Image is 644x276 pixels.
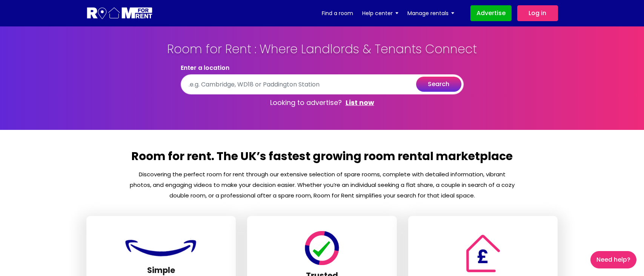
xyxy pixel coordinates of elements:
a: Manage rentals [407,8,454,19]
h1: Room for Rent : Where Landlords & Tenants Connect [151,42,494,64]
a: Help center [362,8,398,19]
button: search [416,77,461,92]
label: Enter a location [181,64,464,71]
img: Room For Rent [123,236,199,260]
input: .e.g. Cambridge, WD18 or Paddington Station [181,74,464,94]
a: Find a room [322,8,353,19]
h2: Room for rent. The UK’s fastest growing room rental marketplace [129,149,515,169]
p: Looking to advertise? [181,94,464,111]
p: Discovering the perfect room for rent through our extensive selection of spare rooms, complete wi... [129,169,515,201]
img: Room For Rent [463,234,504,272]
img: Room For Rent [303,231,341,265]
img: Logo for Room for Rent, featuring a welcoming design with a house icon and modern typography [86,6,153,20]
a: Advertise [470,5,512,21]
a: Need Help? [590,251,636,268]
a: Log in [517,5,558,21]
a: List now [346,98,374,107]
